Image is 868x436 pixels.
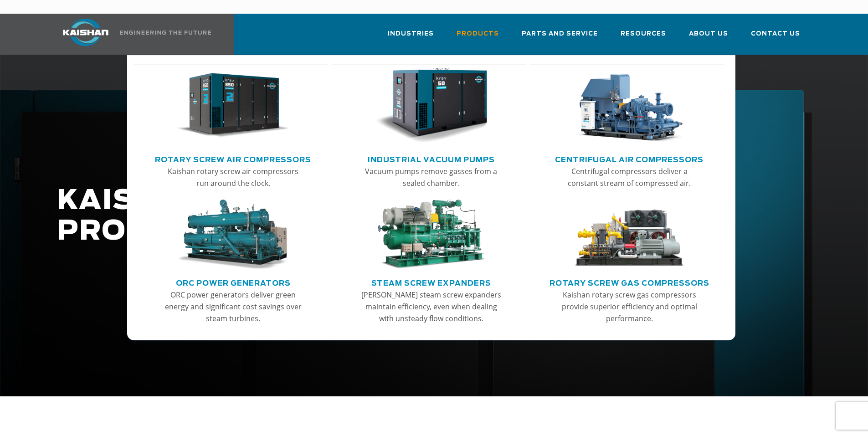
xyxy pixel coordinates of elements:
img: thumb-Industrial-Vacuum-Pumps [375,68,487,144]
a: Parts and Service [522,22,598,53]
a: Contact Us [751,22,800,53]
img: thumb-Rotary-Screw-Air-Compressors [177,68,289,144]
p: Centrifugal compressors deliver a constant stream of compressed air. [558,165,700,189]
p: [PERSON_NAME] steam screw expanders maintain efficiency, even when dealing with unsteady flow con... [360,289,502,324]
img: kaishan logo [51,19,120,46]
p: ORC power generators deliver green energy and significant cost savings over steam turbines. [162,289,304,324]
a: Rotary Screw Gas Compressors [550,275,709,289]
a: Resources [621,22,666,53]
img: thumb-ORC-Power-Generators [177,200,289,270]
p: Kaishan rotary screw air compressors run around the clock. [162,165,304,189]
span: Parts and Service [522,29,598,39]
span: About Us [689,29,728,39]
a: About Us [689,22,728,53]
a: Products [457,22,499,53]
a: Rotary Screw Air Compressors [155,152,311,165]
img: thumb-Rotary-Screw-Gas-Compressors [573,200,685,270]
img: thumb-Centrifugal-Air-Compressors [573,68,685,144]
h1: KAISHAN PRODUCTS [57,186,684,247]
a: Steam Screw Expanders [371,275,491,289]
span: Products [457,29,499,39]
a: ORC Power Generators [176,275,291,289]
a: Kaishan USA [51,14,213,55]
a: Industrial Vacuum Pumps [368,152,495,165]
span: Industries [388,29,434,39]
p: Kaishan rotary screw gas compressors provide superior efficiency and optimal performance. [558,289,700,324]
span: Contact Us [751,29,800,39]
a: Industries [388,22,434,53]
span: Resources [621,29,666,39]
img: Engineering the future [120,31,211,35]
img: thumb-Steam-Screw-Expanders [375,200,487,270]
p: Vacuum pumps remove gasses from a sealed chamber. [360,165,502,189]
a: Centrifugal Air Compressors [555,152,704,165]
